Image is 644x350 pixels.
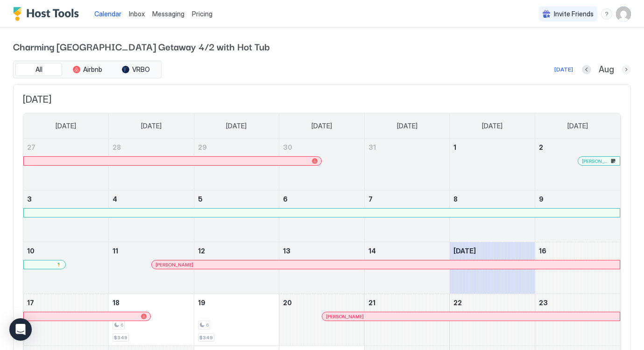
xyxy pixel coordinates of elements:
[94,9,121,19] a: Calendar
[198,299,205,307] span: 19
[279,242,365,294] td: August 13, 2025
[364,190,450,242] td: August 7, 2025
[535,294,620,311] a: August 23, 2025
[194,294,279,346] td: August 19, 2025
[152,9,184,19] a: Messaging
[13,61,162,78] div: tab-group
[368,247,376,255] span: 14
[450,190,535,208] a: August 8, 2025
[141,122,162,130] span: [DATE]
[109,139,194,156] a: July 28, 2025
[535,139,620,156] a: August 2, 2025
[109,294,194,311] a: August 18, 2025
[94,10,121,18] span: Calendar
[450,294,535,346] td: August 22, 2025
[473,113,512,139] a: Friday
[23,190,108,208] a: August 3, 2025
[311,122,332,130] span: [DATE]
[23,242,109,294] td: August 10, 2025
[453,195,458,203] span: 8
[198,247,205,255] span: 12
[132,113,171,139] a: Monday
[279,190,365,242] td: August 6, 2025
[326,314,616,320] div: [PERSON_NAME]
[194,242,279,294] td: August 12, 2025
[23,139,109,190] td: July 27, 2025
[364,139,450,190] td: July 31, 2025
[199,335,213,341] span: $349
[302,113,341,139] a: Wednesday
[113,143,121,151] span: 28
[616,7,631,21] div: User profile
[27,299,34,307] span: 17
[109,242,194,259] a: August 11, 2025
[558,113,597,139] a: Saturday
[206,322,209,328] span: 6
[364,294,450,346] td: August 21, 2025
[599,64,614,75] span: Aug
[453,299,462,307] span: 22
[601,8,612,20] div: menu
[365,190,450,208] a: August 7, 2025
[109,242,194,294] td: August 11, 2025
[450,190,535,242] td: August 8, 2025
[156,262,193,268] span: [PERSON_NAME]
[109,190,194,208] a: August 4, 2025
[567,122,588,130] span: [DATE]
[365,242,450,259] a: August 14, 2025
[198,143,207,151] span: 29
[539,247,546,255] span: 16
[27,143,35,151] span: 27
[365,294,450,311] a: August 21, 2025
[582,158,609,164] span: [PERSON_NAME]
[113,299,120,307] span: 18
[453,143,456,151] span: 1
[109,190,194,242] td: August 4, 2025
[539,299,548,307] span: 23
[113,63,159,76] button: VRBO
[35,65,42,74] span: All
[198,195,203,203] span: 5
[217,113,256,139] a: Tuesday
[450,242,535,294] td: August 15, 2025
[283,247,290,255] span: 13
[554,65,573,74] div: [DATE]
[535,190,620,208] a: August 9, 2025
[535,294,620,346] td: August 23, 2025
[13,39,631,53] span: Charming [GEOGRAPHIC_DATA] Getaway 4/2 with Hot Tub
[283,143,292,151] span: 30
[368,195,373,203] span: 7
[553,64,574,75] button: [DATE]
[109,139,194,190] td: July 28, 2025
[194,139,279,156] a: July 29, 2025
[388,113,427,139] a: Thursday
[450,294,535,311] a: August 22, 2025
[535,242,620,259] a: August 16, 2025
[279,294,365,346] td: August 20, 2025
[482,122,502,130] span: [DATE]
[279,294,364,311] a: August 20, 2025
[23,242,108,259] a: August 10, 2025
[64,63,111,76] button: Airbnb
[194,242,279,259] a: August 12, 2025
[23,294,109,346] td: August 17, 2025
[27,247,35,255] span: 10
[9,318,32,341] div: Open Intercom Messenger
[13,7,83,21] a: Host Tools Logo
[152,10,184,18] span: Messaging
[622,65,631,74] button: Next month
[535,190,620,242] td: August 9, 2025
[368,299,375,307] span: 21
[109,294,194,346] td: August 18, 2025
[582,65,591,74] button: Previous month
[15,63,62,76] button: All
[283,195,288,203] span: 6
[114,335,127,341] span: $349
[450,139,535,190] td: August 1, 2025
[194,139,279,190] td: July 29, 2025
[194,190,279,208] a: August 5, 2025
[113,247,118,255] span: 11
[397,122,418,130] span: [DATE]
[56,122,76,130] span: [DATE]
